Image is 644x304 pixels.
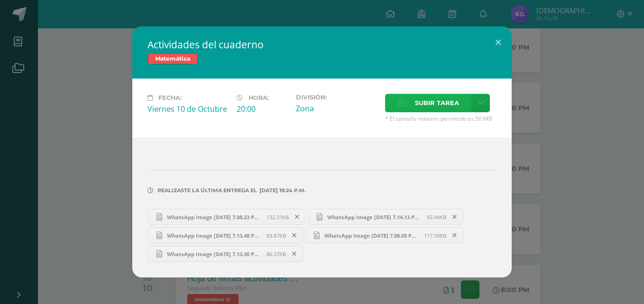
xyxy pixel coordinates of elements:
a: WhatsApp Image [DATE] 7.13.30 PM (1).jpeg 86.37KB [147,246,303,262]
span: WhatsApp Image [DATE] 7.13.30 PM (1).jpeg [162,250,267,258]
h2: Actividades del cuaderno [147,38,497,51]
span: 83.87KB [267,232,286,239]
span: [DATE] 19:24 p.m. [257,190,306,191]
a: WhatsApp Image [DATE] 7.13.48 PM (1).jpeg 83.87KB [147,227,303,243]
span: WhatsApp Image [DATE] 7.08.23 PM (1).jpeg [162,214,267,221]
span: 92.44KB [427,214,446,221]
span: Realizaste la última entrega el [157,187,257,194]
button: Close (Esc) [485,27,512,59]
div: Zona [296,103,377,114]
span: 117.59KB [424,232,446,239]
span: Remover entrega [286,230,303,241]
a: WhatsApp Image [DATE] 7.08.23 PM (1).jpeg 132.31KB [147,209,306,225]
div: 20:00 [237,104,288,114]
span: Remover entrega [447,230,463,241]
span: Remover entrega [447,212,463,222]
span: 86.37KB [267,250,286,258]
span: Subir tarea [415,94,459,112]
span: Matemática [147,53,198,64]
span: Hora: [248,94,269,101]
span: Remover entrega [286,249,303,259]
span: * El tamaño máximo permitido es 50 MB [385,115,497,123]
a: WhatsApp Image [DATE] 7.14.13 PM (1).jpeg 92.44KB [308,209,464,225]
div: Viernes 10 de Octubre [147,104,229,114]
span: WhatsApp Image [DATE] 7.08.05 PM (1).jpeg [320,232,424,239]
span: WhatsApp Image [DATE] 7.13.48 PM (1).jpeg [162,232,267,239]
span: WhatsApp Image [DATE] 7.14.13 PM (1).jpeg [322,214,427,221]
a: WhatsApp Image [DATE] 7.08.05 PM (1).jpeg 117.59KB [305,227,464,243]
span: 132.31KB [267,214,289,221]
label: División: [296,94,377,101]
span: Fecha: [158,94,182,101]
span: Remover entrega [289,212,305,222]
